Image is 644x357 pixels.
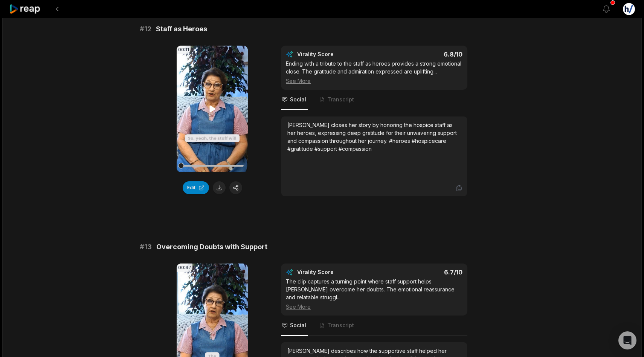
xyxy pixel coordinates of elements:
span: Transcript [327,322,354,329]
span: Overcoming Doubts with Support [156,242,267,252]
video: Your browser does not support mp4 format. [177,46,248,172]
span: Staff as Heroes [156,24,207,34]
div: See More [286,303,462,311]
div: Virality Score [297,51,378,58]
span: Social [290,322,306,329]
span: # 13 [140,242,152,252]
span: Social [290,96,306,103]
span: # 12 [140,24,151,34]
span: Transcript [327,96,354,103]
div: Open Intercom Messenger [618,331,636,349]
div: 6.8 /10 [382,51,463,58]
div: Virality Score [297,268,378,276]
button: Edit [183,181,209,194]
div: The clip captures a turning point where staff support helps [PERSON_NAME] overcome her doubts. Th... [286,277,462,311]
div: [PERSON_NAME] closes her story by honoring the hospice staff as her heroes, expressing deep grati... [287,121,461,153]
div: See More [286,77,462,85]
div: Ending with a tribute to the staff as heroes provides a strong emotional close. The gratitude and... [286,60,462,85]
nav: Tabs [281,316,467,336]
nav: Tabs [281,90,467,110]
div: 6.7 /10 [382,268,463,276]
